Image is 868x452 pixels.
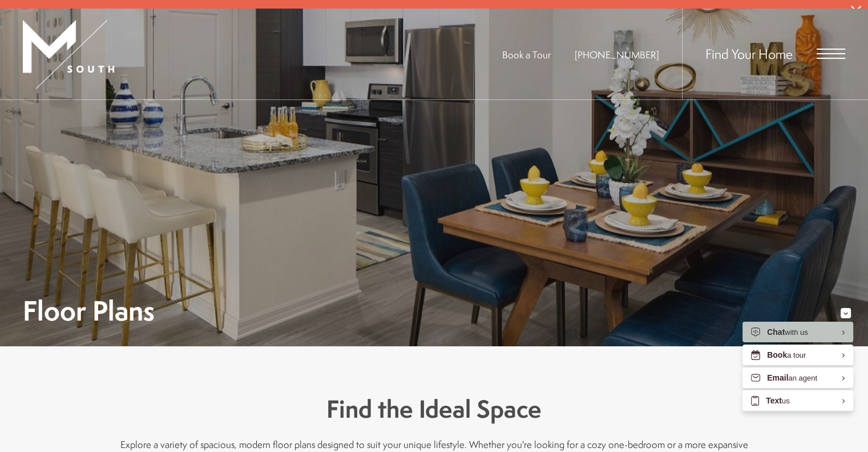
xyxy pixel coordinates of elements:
img: MSouth [23,20,114,89]
h1: Floor Plans [23,298,155,323]
button: Open Menu [817,49,845,59]
a: Call Us at 813-570-8014 [575,48,659,61]
span: [PHONE_NUMBER] [575,48,659,61]
h3: Find the Ideal Space [120,392,748,426]
a: Find Your Home [705,45,793,63]
a: Book a Tour [502,48,551,61]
